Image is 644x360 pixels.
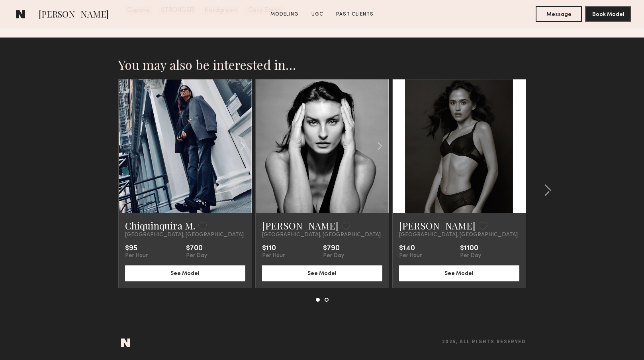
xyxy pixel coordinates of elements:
[536,6,582,22] button: Message
[125,245,148,253] div: $95
[262,232,381,238] span: [GEOGRAPHIC_DATA], [GEOGRAPHIC_DATA]
[118,57,526,73] h2: You may also be interested in…
[460,245,481,253] div: $1100
[399,245,422,253] div: $140
[125,232,244,238] span: [GEOGRAPHIC_DATA], [GEOGRAPHIC_DATA]
[186,245,207,253] div: $700
[460,253,481,259] div: Per Day
[585,10,631,17] a: Book Model
[262,219,339,232] a: [PERSON_NAME]
[399,269,519,276] a: See Model
[262,253,285,259] div: Per Hour
[125,219,195,232] a: Chiquinquira M.
[585,6,631,22] button: Book Model
[442,340,526,345] span: 2025, all rights reserved
[39,8,109,22] span: [PERSON_NAME]
[333,11,377,18] a: Past Clients
[267,11,302,18] a: Modeling
[186,253,207,259] div: Per Day
[323,253,344,259] div: Per Day
[399,219,476,232] a: [PERSON_NAME]
[125,269,245,276] a: See Model
[262,265,382,281] button: See Model
[262,269,382,276] a: See Model
[399,253,422,259] div: Per Hour
[399,232,518,238] span: [GEOGRAPHIC_DATA], [GEOGRAPHIC_DATA]
[262,245,285,253] div: $110
[399,265,519,281] button: See Model
[323,245,344,253] div: $790
[125,253,148,259] div: Per Hour
[308,11,327,18] a: UGC
[125,265,245,281] button: See Model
